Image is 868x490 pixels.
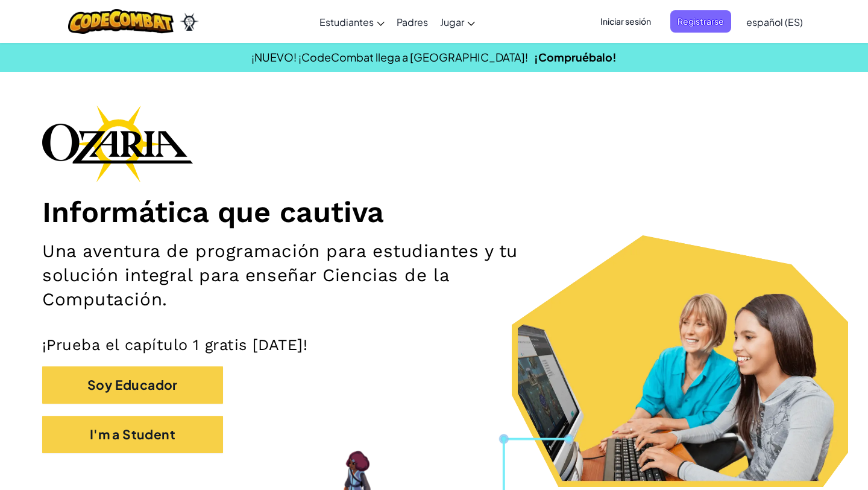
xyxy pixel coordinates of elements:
[434,5,481,38] a: Jugar
[740,5,809,38] a: español (ES)
[42,105,193,182] img: Ozaria branding logo
[42,366,223,404] button: Soy Educador
[42,336,826,355] p: ¡Prueba el capítulo 1 gratis [DATE]!
[534,50,617,64] a: ¡Compruébalo!
[440,16,464,28] span: Jugar
[593,10,658,33] button: Iniciar sesión
[42,416,223,453] button: I'm a Student
[251,50,528,64] span: ¡NUEVO! ¡CodeCombat llega a [GEOGRAPHIC_DATA]!
[180,13,199,31] img: Ozaria
[670,10,731,33] button: Registrarse
[68,9,174,34] img: CodeCombat logo
[319,16,374,28] span: Estudiantes
[42,239,567,311] h2: Una aventura de programación para estudiantes y tu solución integral para enseñar Ciencias de la ...
[391,5,434,38] a: Padres
[746,16,803,28] span: español (ES)
[313,5,391,38] a: Estudiantes
[42,194,826,230] h1: Informática que cautiva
